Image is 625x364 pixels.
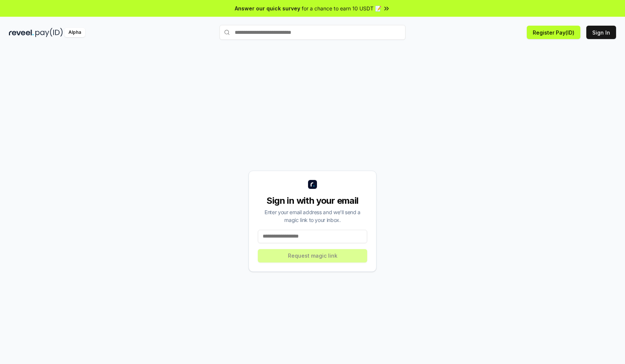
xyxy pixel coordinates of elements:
button: Register Pay(ID) [527,26,580,39]
img: pay_id [35,28,63,37]
div: Sign in with your email [258,195,367,207]
span: Answer our quick survey [235,4,300,12]
button: Sign In [586,26,616,39]
span: for a chance to earn 10 USDT 📝 [302,4,381,12]
img: logo_small [308,180,317,189]
img: reveel_dark [9,28,34,37]
div: Enter your email address and we’ll send a magic link to your inbox. [258,208,367,224]
div: Alpha [64,28,85,37]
